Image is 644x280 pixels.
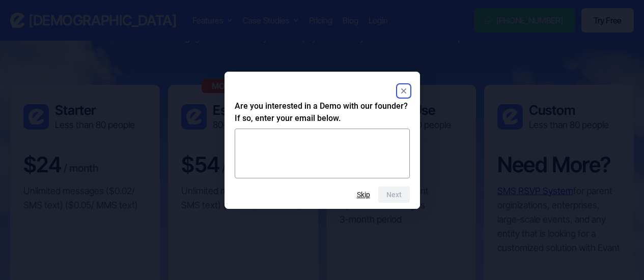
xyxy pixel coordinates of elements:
button: Next question [378,186,410,203]
textarea: Are you interested in a Demo with our founder? If so, enter your email below. [235,129,410,178]
h2: Are you interested in a Demo with our founder? If so, enter your email below. [235,100,410,125]
button: Close [398,85,410,97]
dialog: Are you interested in a Demo with our founder? If so, enter your email below. [225,72,420,209]
button: Skip [357,191,370,199]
